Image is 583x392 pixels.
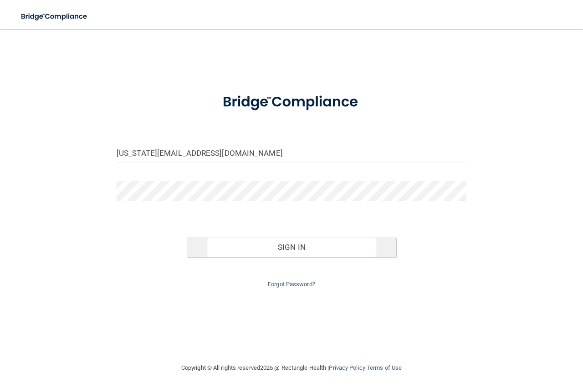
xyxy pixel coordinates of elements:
a: Terms of Use [367,364,402,371]
img: bridge_compliance_login_screen.278c3ca4.svg [14,7,96,26]
button: Sign In [187,237,397,257]
a: Forgot Password? [268,281,315,288]
img: bridge_compliance_login_screen.278c3ca4.svg [208,84,376,121]
iframe: Drift Widget Chat Controller [425,327,572,364]
input: Email [117,143,466,163]
a: Privacy Policy [329,364,365,371]
div: Copyright © All rights reserved 2025 @ Rectangle Health | | [125,353,458,382]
